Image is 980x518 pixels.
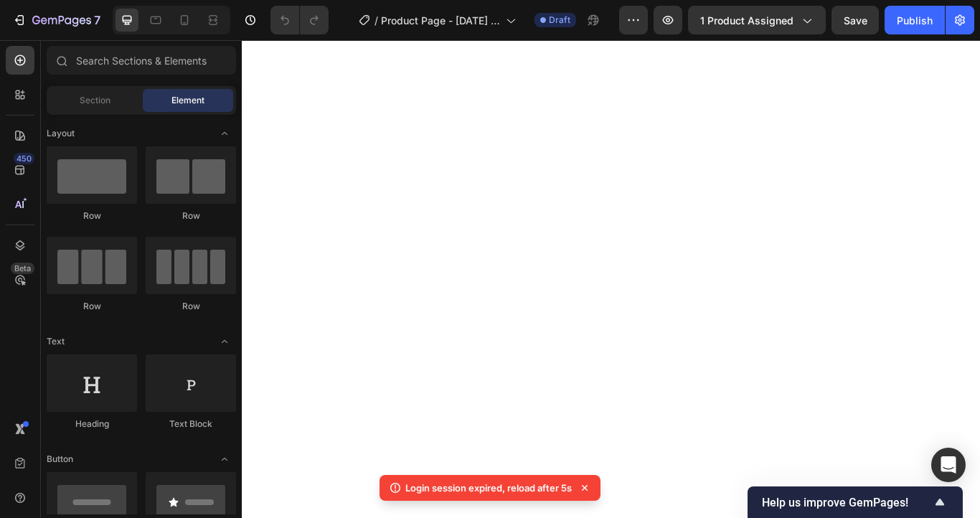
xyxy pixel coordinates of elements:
[242,40,980,518] iframe: Design area
[762,496,931,509] span: Help us improve GemPages!
[831,6,879,34] button: Save
[374,13,378,28] span: /
[405,481,572,495] p: Login session expired, reload after 5s
[80,94,110,107] span: Section
[549,14,570,27] span: Draft
[47,300,137,313] div: Row
[381,13,500,28] span: Product Page - [DATE] 16:51:47
[47,453,73,466] span: Button
[6,6,107,34] button: 7
[700,13,793,28] span: 1 product assigned
[11,263,34,274] div: Beta
[688,6,826,34] button: 1 product assigned
[885,6,945,34] button: Publish
[213,330,236,353] span: Toggle open
[47,418,137,430] div: Heading
[47,46,236,75] input: Search Sections & Elements
[931,448,966,482] div: Open Intercom Messenger
[47,335,65,348] span: Text
[47,209,137,222] div: Row
[762,494,948,511] button: Show survey - Help us improve GemPages!
[47,127,75,140] span: Layout
[146,209,236,222] div: Row
[171,94,204,107] span: Element
[844,14,867,27] span: Save
[270,6,329,34] div: Undo/Redo
[94,11,100,29] p: 7
[146,300,236,313] div: Row
[146,418,236,430] div: Text Block
[14,153,34,164] div: 450
[213,448,236,471] span: Toggle open
[897,13,933,28] div: Publish
[213,122,236,145] span: Toggle open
